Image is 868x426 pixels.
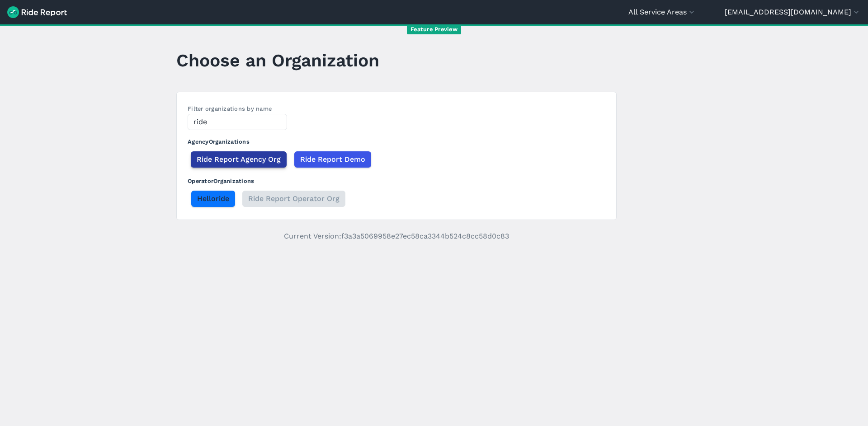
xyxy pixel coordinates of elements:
button: All Service Areas [628,7,696,18]
button: Ride Report Operator Org [242,191,345,207]
h3: Agency Organizations [188,130,605,150]
button: [EMAIL_ADDRESS][DOMAIN_NAME] [725,7,861,18]
img: Ride Report [7,6,67,18]
label: Filter organizations by name [188,105,272,112]
button: Helloride [191,191,235,207]
h3: Operator Organizations [188,169,605,189]
span: Ride Report Agency Org [197,154,281,165]
p: Current Version: f3a3a5069958e27ec58ca3344b524c8cc58d0c83 [176,231,617,242]
span: Ride Report Operator Org [248,193,340,204]
input: Filter by name [188,114,287,130]
span: Helloride [197,193,229,204]
h1: Choose an Organization [176,48,379,73]
span: Feature Preview [407,25,461,34]
span: Ride Report Demo [300,154,365,165]
button: Ride Report Agency Org [191,151,287,168]
button: Ride Report Demo [294,151,371,168]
